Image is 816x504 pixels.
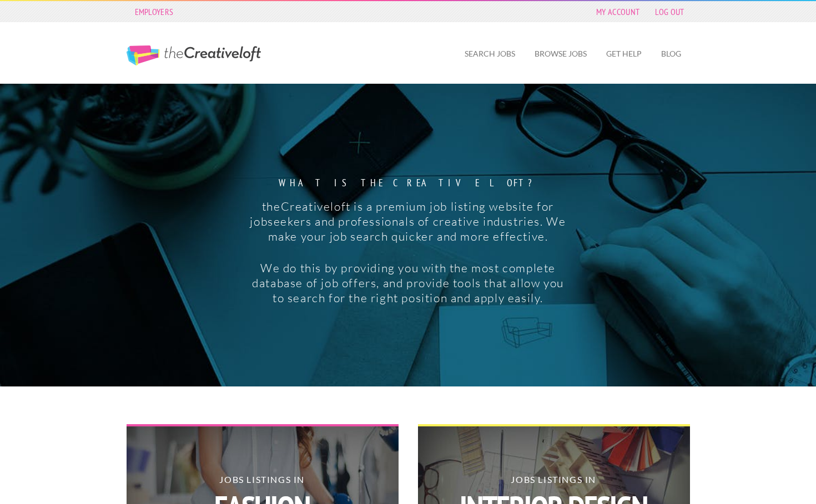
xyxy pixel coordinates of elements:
[652,41,690,67] a: Blog
[129,4,179,19] a: Employers
[127,45,261,65] a: The Creative Loft
[456,41,524,67] a: Search Jobs
[248,261,568,306] p: We do this by providing you with the most complete database of job offers, and provide tools that...
[597,41,651,67] a: Get Help
[591,4,645,19] a: My Account
[526,41,596,67] a: Browse Jobs
[649,4,689,19] a: Log Out
[248,199,568,244] p: theCreativeloft is a premium job listing website for jobseekers and professionals of creative ind...
[248,178,568,188] strong: What is the creative loft?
